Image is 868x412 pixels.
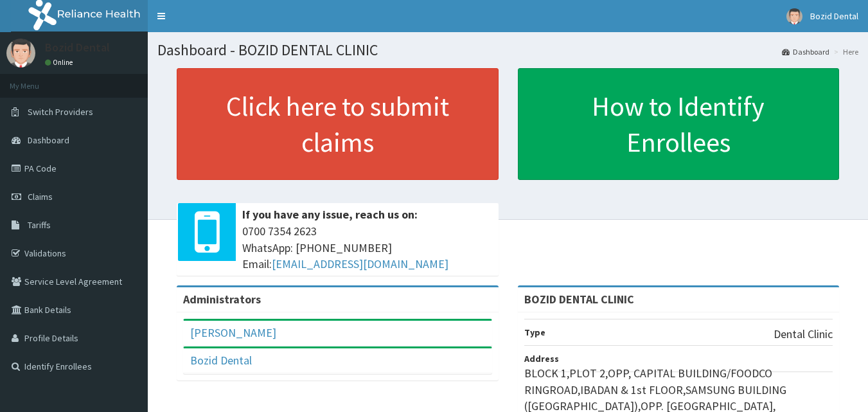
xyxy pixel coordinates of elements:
strong: BOZID DENTAL CLINIC [524,292,634,307]
img: User Image [786,8,802,24]
a: Click here to submit claims [177,68,499,180]
a: Dashboard [782,46,829,57]
b: Type [524,327,545,338]
a: How to Identify Enrollees [518,68,840,180]
a: [EMAIL_ADDRESS][DOMAIN_NAME] [272,256,448,271]
span: Switch Providers [28,106,93,118]
span: Dashboard [28,134,69,146]
img: User Image [6,39,35,67]
li: Here [831,46,858,57]
p: Dental Clinic [774,326,833,343]
span: Bozid Dental [810,10,858,22]
p: Bozid Dental [45,42,110,53]
h1: Dashboard - BOZID DENTAL CLINIC [157,42,858,58]
b: Address [524,353,559,364]
span: Claims [28,191,53,202]
a: [PERSON_NAME] [190,325,276,340]
a: Bozid Dental [190,353,252,368]
span: Tariffs [28,219,51,231]
a: Online [45,58,76,67]
b: If you have any issue, reach us on: [242,207,418,222]
span: 0700 7354 2623 WhatsApp: [PHONE_NUMBER] Email: [242,223,492,273]
b: Administrators [183,292,261,307]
